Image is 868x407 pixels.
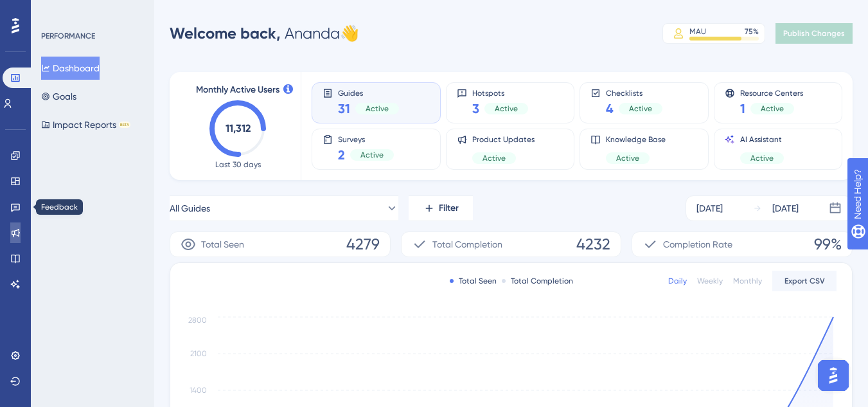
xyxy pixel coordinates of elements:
[616,153,639,163] span: Active
[366,104,389,114] span: Active
[606,100,614,118] span: 4
[409,195,473,221] button: Filter
[696,201,723,216] div: [DATE]
[450,276,497,286] div: Total Seen
[733,276,762,286] div: Monthly
[338,100,350,118] span: 31
[472,134,535,145] span: Product Updates
[226,122,251,134] text: 11,312
[483,153,506,163] span: Active
[772,271,837,291] button: Export CSV
[697,276,723,286] div: Weekly
[201,237,244,252] span: Total Seen
[190,349,207,358] tspan: 2100
[814,234,842,255] span: 99%
[188,316,207,325] tspan: 2800
[170,201,210,216] span: All Guides
[360,150,384,160] span: Active
[783,28,845,39] span: Publish Changes
[495,104,518,114] span: Active
[432,237,502,252] span: Total Completion
[41,113,130,136] button: Impact ReportsBETA
[502,276,573,286] div: Total Completion
[784,276,825,286] span: Export CSV
[41,57,100,80] button: Dashboard
[439,201,459,216] span: Filter
[472,100,479,118] span: 3
[750,153,774,163] span: Active
[170,24,281,42] span: Welcome back,
[472,88,528,97] span: Hotspots
[606,88,662,97] span: Checklists
[740,134,784,145] span: AI Assistant
[41,31,95,41] div: PERFORMANCE
[689,26,706,37] div: MAU
[41,85,76,108] button: Goals
[346,234,380,255] span: 4279
[338,134,394,143] span: Surveys
[119,122,130,128] div: BETA
[606,134,666,145] span: Knowledge Base
[576,234,610,255] span: 4232
[215,159,261,170] span: Last 30 days
[663,237,732,252] span: Completion Rate
[745,26,759,37] div: 75 %
[814,356,853,395] iframe: UserGuiding AI Assistant Launcher
[170,23,359,44] div: Ananda 👋
[668,276,687,286] div: Daily
[775,23,853,44] button: Publish Changes
[772,201,799,216] div: [DATE]
[196,82,279,98] span: Monthly Active Users
[170,195,398,221] button: All Guides
[338,88,399,97] span: Guides
[338,146,345,164] span: 2
[761,104,784,114] span: Active
[629,104,652,114] span: Active
[30,3,80,19] span: Need Help?
[740,88,803,97] span: Resource Centers
[190,386,207,395] tspan: 1400
[740,100,745,118] span: 1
